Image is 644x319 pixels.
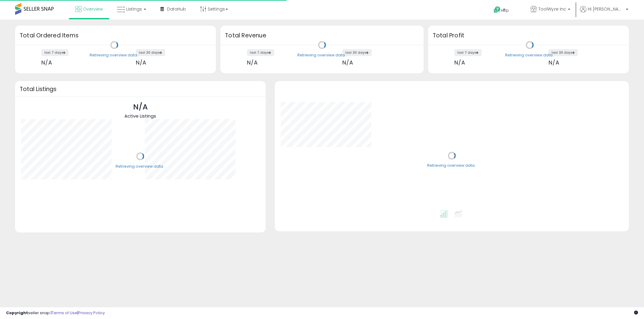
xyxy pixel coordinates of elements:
[297,52,347,58] div: Retrieving overview data..
[90,52,139,58] div: Retrieving overview data..
[538,6,566,12] span: ToolWyze Inc
[116,164,165,169] div: Retrieving overview data..
[489,2,521,20] a: Help
[493,6,501,14] i: Get Help
[505,52,554,58] div: Retrieving overview data..
[83,6,103,12] span: Overview
[501,8,509,13] span: Help
[427,163,476,169] div: Retrieving overview data..
[167,6,186,12] span: DataHub
[580,6,628,20] a: Hi [PERSON_NAME]
[126,6,142,12] span: Listings
[588,6,624,12] span: Hi [PERSON_NAME]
